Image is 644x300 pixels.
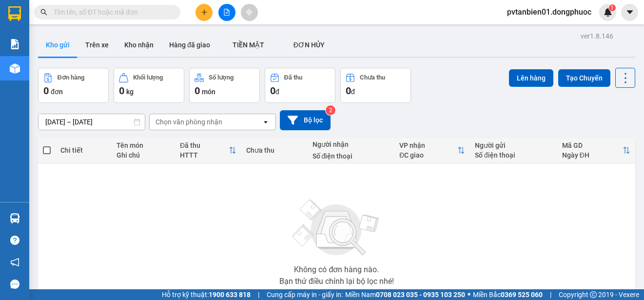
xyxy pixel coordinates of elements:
[10,63,20,74] img: warehouse-icon
[39,114,145,130] input: Select a date range.
[117,33,161,57] button: Kho nhận
[604,8,612,17] img: icon-new-feature
[346,85,351,97] span: 0
[156,117,222,127] div: Chọn văn phòng nhận
[345,289,465,300] span: Miền Nam
[209,74,234,81] div: Số lượng
[38,68,109,103] button: Đơn hàng0đơn
[246,9,253,16] span: aim
[609,4,616,11] sup: 1
[312,152,390,160] div: Số điện thoại
[351,88,355,96] span: đ
[117,141,170,149] div: Tên món
[581,31,613,41] div: ver 1.8.146
[10,213,20,223] img: warehouse-icon
[610,4,614,11] span: 1
[288,194,385,262] img: svg+xml;base64,PHN2ZyBjbGFzcz0ibGlzdC1wbHVnX19zdmciIHhtbG5zPSJodHRwOi8vd3d3LnczLm9yZy8yMDAwL3N2Zy...
[246,146,303,154] div: Chưa thu
[51,88,63,96] span: đơn
[180,141,229,149] div: Đã thu
[54,7,169,18] input: Tìm tên, số ĐT hoặc mã đơn
[119,85,124,97] span: 0
[195,4,213,21] button: plus
[270,85,275,97] span: 0
[161,33,218,57] button: Hàng đã giao
[279,278,394,285] div: Bạn thử điều chỉnh lại bộ lọc nhé!
[557,138,635,163] th: Toggle SortBy
[10,236,20,245] span: question-circle
[60,146,107,154] div: Chi tiết
[293,41,325,49] span: ĐƠN HỦY
[376,291,465,299] strong: 0708 023 035 - 0935 103 250
[399,141,457,149] div: VP nhận
[550,289,551,300] span: |
[43,85,49,97] span: 0
[625,8,634,17] span: caret-down
[562,151,623,159] div: Ngày ĐH
[175,138,241,163] th: Toggle SortBy
[509,69,553,87] button: Lên hàng
[202,88,215,96] span: món
[558,69,610,87] button: Tạo Chuyến
[475,151,552,159] div: Số điện thoại
[262,118,270,126] svg: open
[10,258,20,267] span: notification
[209,291,251,299] strong: 1900 633 818
[218,4,235,21] button: file-add
[501,291,543,299] strong: 0369 525 060
[399,151,457,159] div: ĐC giao
[294,266,379,274] div: Không có đơn hàng nào.
[312,140,390,148] div: Người nhận
[265,68,335,103] button: Đã thu0đ
[58,74,84,81] div: Đơn hàng
[78,33,117,57] button: Trên xe
[562,141,623,149] div: Mã GD
[117,151,170,159] div: Ghi chú
[284,74,302,81] div: Đã thu
[258,289,259,300] span: |
[241,4,258,21] button: aim
[10,280,20,289] span: message
[267,289,343,300] span: Cung cấp máy in - giấy in:
[162,289,251,300] span: Hỗ trợ kỹ thuật:
[590,291,597,298] span: copyright
[621,4,638,21] button: caret-down
[223,9,230,16] span: file-add
[133,74,163,81] div: Khối lượng
[180,151,229,159] div: HTTT
[201,9,208,16] span: plus
[473,289,543,300] span: Miền Bắc
[280,110,331,130] button: Bộ lọc
[233,41,264,49] span: TIỀN MẶT
[360,74,385,81] div: Chưa thu
[340,68,411,103] button: Chưa thu0đ
[499,6,599,18] span: pvtanbien01.dongphuoc
[126,88,134,96] span: kg
[468,293,470,297] span: ⚪️
[394,138,470,163] th: Toggle SortBy
[275,88,279,96] span: đ
[189,68,260,103] button: Số lượng0món
[475,141,552,149] div: Người gửi
[326,105,335,115] sup: 2
[10,39,20,49] img: solution-icon
[114,68,184,103] button: Khối lượng0kg
[195,85,200,97] span: 0
[40,9,47,16] span: search
[8,6,21,21] img: logo-vxr
[38,33,78,57] button: Kho gửi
